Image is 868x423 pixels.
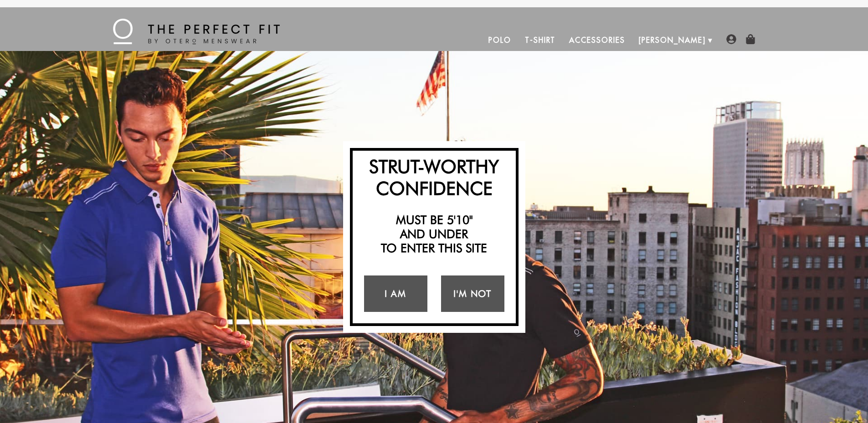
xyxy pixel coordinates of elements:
a: I'm Not [441,275,504,312]
h2: Must be 5'10" and under to enter this site [357,213,511,255]
img: shopping-bag-icon.png [745,34,755,44]
img: user-account-icon.png [726,34,736,44]
a: T-Shirt [518,29,562,51]
h2: Strut-Worthy Confidence [357,155,511,199]
a: Accessories [562,29,632,51]
a: [PERSON_NAME] [632,29,713,51]
a: Polo [482,29,518,51]
a: I Am [364,275,427,312]
img: The Perfect Fit - by Otero Menswear - Logo [113,19,280,44]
